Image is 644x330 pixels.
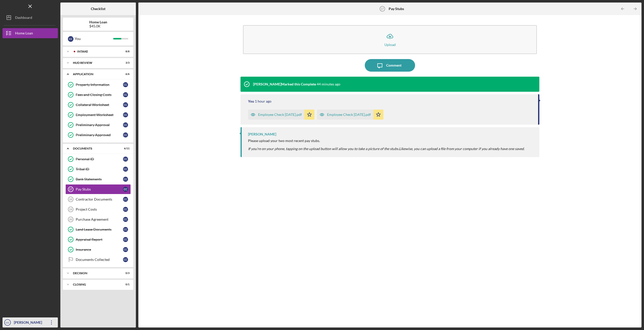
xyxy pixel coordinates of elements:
[3,317,58,327] button: CC[PERSON_NAME]
[65,255,131,265] a: Documents CollectedCC
[389,7,404,11] b: Pay Stubs
[381,7,384,10] tspan: 17
[65,224,131,234] a: Land Lease DocumentsCC
[123,237,128,242] div: C C
[123,102,128,107] div: C C
[317,110,383,120] button: Employee Check [DATE].pdf
[65,194,131,204] a: 18Contractor DocumentsCC
[73,283,117,286] div: Closing
[123,157,128,162] div: C C
[258,113,302,117] div: Employee Check [DATE].pdf
[13,317,45,329] div: [PERSON_NAME]
[255,99,271,103] time: 2025-08-20 18:19
[123,82,128,87] div: C C
[75,34,113,43] div: You
[120,272,130,275] div: 0 / 3
[65,204,131,214] a: 19Project CostsCC
[248,99,254,103] div: You
[65,184,131,194] a: 17Pay StubsCC
[123,217,128,222] div: C C
[317,82,340,86] time: 2025-08-20 18:40
[248,147,399,151] em: If you're on your phone, tapping on the upload button will allow you to take a picture of the stubs.
[73,61,117,64] div: HUD Review
[76,113,123,117] div: Employment Worksheet
[123,207,128,212] div: C C
[65,110,131,120] a: Employment WorksheetCC
[386,59,401,72] div: Comment
[65,154,131,164] a: Personal IDCC
[123,112,128,117] div: C C
[6,321,9,324] text: CC
[123,122,128,127] div: C C
[123,132,128,137] div: C C
[65,164,131,174] a: Tribal IDCC
[248,139,525,143] div: Please upload your two most recent pay stubs.
[123,257,128,262] div: C C
[76,167,123,171] div: Tribal ID
[76,227,123,231] div: Land Lease Documents
[120,50,130,53] div: 8 / 8
[365,59,415,72] button: Comment
[15,13,32,24] div: Dashboard
[248,132,276,136] div: [PERSON_NAME]
[77,50,117,53] div: Intake
[76,157,123,161] div: Personal ID
[3,28,58,38] button: Home Loan
[73,73,117,76] div: Application
[69,208,72,211] tspan: 19
[120,73,130,76] div: 6 / 6
[123,187,128,192] div: C C
[243,25,537,54] button: Upload
[69,188,72,191] tspan: 17
[253,82,316,86] div: [PERSON_NAME] Marked this Complete
[76,197,123,201] div: Contractor Documents
[89,24,107,28] div: $45.0K
[120,61,130,64] div: 3 / 3
[120,283,130,286] div: 0 / 1
[327,113,371,117] div: Employee Check [DATE].pdf
[76,238,123,242] div: Appraisal Report
[76,248,123,252] div: Insurance
[65,245,131,255] a: InsuranceCC
[76,103,123,107] div: Collateral Worksheet
[76,217,123,221] div: Purchase Agreement
[384,43,396,46] div: Upload
[68,36,73,42] div: C C
[65,80,131,90] a: Property InformationCC
[65,130,131,140] a: Preliminary ApprovedCC
[123,197,128,202] div: C C
[123,167,128,172] div: C C
[3,13,58,23] button: Dashboard
[76,93,123,97] div: Fees and Closing Costs
[123,227,128,232] div: C C
[123,247,128,252] div: C C
[76,177,123,181] div: Bank Statements
[69,218,72,221] tspan: 20
[76,83,123,87] div: Property Information
[65,120,131,130] a: Preliminary ApprovalCC
[15,28,33,39] div: Home Loan
[123,177,128,182] div: C C
[69,198,72,201] tspan: 18
[91,7,105,11] b: Checklist
[76,207,123,211] div: Project Costs
[76,123,123,127] div: Preliminary Approval
[65,234,131,245] a: Appraisal ReportCC
[399,147,525,151] em: Likewise, you can upload a file from your computer if you already have one saved.
[73,147,117,150] div: Documents
[76,133,123,137] div: Preliminary Approved
[248,110,314,120] button: Employee Check [DATE].pdf
[123,92,128,97] div: C C
[65,100,131,110] a: Collateral WorksheetCC
[65,214,131,224] a: 20Purchase AgreementCC
[65,90,131,100] a: Fees and Closing CostsCC
[120,147,130,150] div: 6 / 11
[76,258,123,262] div: Documents Collected
[65,174,131,184] a: Bank StatementsCC
[73,272,117,275] div: Decision
[89,20,107,24] b: Home Loan
[76,187,123,191] div: Pay Stubs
